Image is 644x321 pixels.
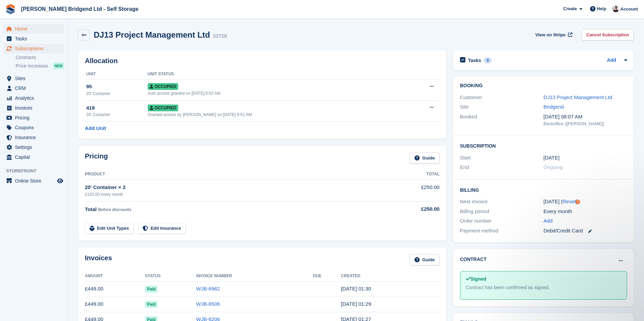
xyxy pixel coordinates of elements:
[3,44,64,53] a: menu
[85,152,108,164] h2: Pricing
[15,103,56,113] span: Invoices
[148,105,178,111] span: Occupied
[15,113,56,122] span: Pricing
[85,125,106,132] a: Add Unit
[3,74,64,83] a: menu
[544,113,627,121] div: [DATE] 08:07 AM
[145,286,158,292] span: Paid
[313,271,341,282] th: Due
[15,133,56,142] span: Insurance
[85,69,148,80] th: Unit
[460,142,627,149] h2: Subscription
[385,180,439,201] td: £250.00
[3,152,64,162] a: menu
[460,83,627,89] h2: Booking
[15,152,56,162] span: Capital
[385,205,439,213] div: £250.00
[597,5,606,12] span: Help
[468,57,481,63] h2: Tasks
[563,199,576,204] a: Reset
[16,63,48,69] span: Price increases
[148,83,178,90] span: Occupied
[582,29,634,40] a: Cancel Subscription
[410,152,440,164] a: Guide
[341,301,371,307] time: 2025-09-01 00:29:18 UTC
[460,164,544,171] div: End
[460,103,544,111] div: Site
[460,256,487,263] h2: Contract
[6,168,68,174] span: Storefront
[3,103,64,113] a: menu
[145,301,158,308] span: Paid
[3,143,64,152] a: menu
[3,113,64,122] a: menu
[53,62,64,69] div: NEW
[16,54,64,61] a: Contracts
[460,113,544,127] div: Booked
[385,169,439,180] th: Total
[544,154,559,162] time: 2024-03-01 00:00:00 UTC
[196,271,313,282] th: Invoice Number
[5,4,16,14] img: stora-icon-8386f47178a22dfd0bd8f6a31ec36ba5ce8667c1dd55bd0f319d3a0aa187defe.svg
[3,83,64,93] a: menu
[544,198,627,206] div: [DATE] ( )
[196,286,220,291] a: WJB-6962
[3,24,64,34] a: menu
[620,6,638,13] span: Account
[85,254,112,265] h2: Invoices
[544,208,627,215] div: Every month
[18,3,141,15] a: [PERSON_NAME] Bridgend Ltd - Self Storage
[460,217,544,225] div: Order number
[148,112,405,118] div: Granted access by [PERSON_NAME] on [DATE] 9:51 AM
[85,191,385,197] div: £125.00 every month
[85,281,145,297] td: £449.00
[213,32,227,40] div: 33728
[544,94,612,100] a: DJ13 Project Management Ltd
[15,176,56,186] span: Online Store
[85,206,97,212] span: Total
[410,254,440,265] a: Guide
[544,227,627,235] div: Debit/Credit Card
[15,93,56,103] span: Analytics
[138,223,186,234] a: Edit Insurance
[85,271,145,282] th: Amount
[3,93,64,103] a: menu
[15,123,56,132] span: Coupons
[466,276,621,283] div: Signed
[460,94,544,101] div: Customer
[484,57,492,63] div: 0
[460,208,544,215] div: Billing period
[3,34,64,43] a: menu
[15,34,56,43] span: Tasks
[3,176,64,186] a: menu
[85,223,134,234] a: Edit Unit Types
[535,32,566,38] span: View on Stripe
[15,143,56,152] span: Settings
[85,184,385,191] div: 20' Container × 2
[94,30,210,39] h2: DJ13 Project Management Ltd
[341,286,371,291] time: 2025-10-01 00:30:25 UTC
[460,154,544,162] div: Start
[86,83,148,91] div: 95
[15,74,56,83] span: Sites
[533,29,574,40] a: View on Stripe
[86,104,148,112] div: 418
[85,297,145,312] td: £449.00
[563,5,577,12] span: Create
[148,69,405,80] th: Unit Status
[15,24,56,34] span: Home
[466,284,621,291] div: Contract has been confirmed as signed.
[85,169,385,180] th: Product
[544,120,627,127] div: Backoffice ([PERSON_NAME])
[575,199,581,205] div: Tooltip anchor
[15,83,56,93] span: CRM
[196,301,220,307] a: WJB-6506
[544,104,564,110] a: Bridgend
[460,198,544,206] div: Next invoice
[544,217,553,225] a: Add
[607,57,616,64] a: Add
[544,164,563,170] span: Ongoing
[85,57,440,65] h2: Allocation
[3,133,64,142] a: menu
[148,90,405,96] div: Auto access granted on [DATE] 6:02 AM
